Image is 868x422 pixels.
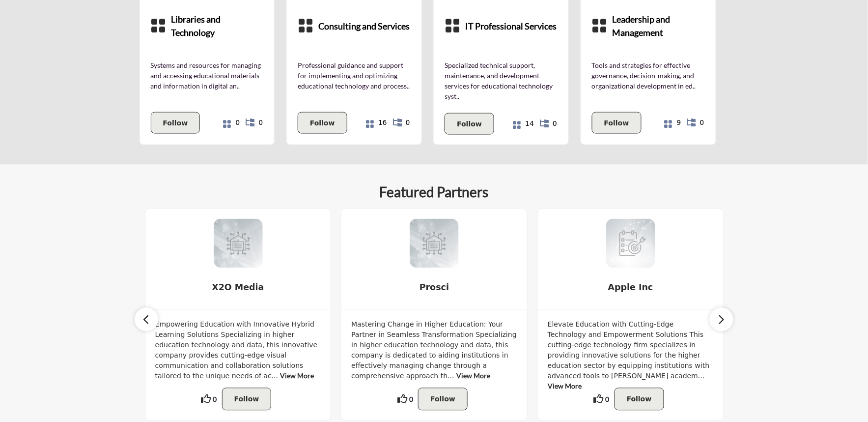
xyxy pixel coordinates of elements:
span: 16 [378,118,387,128]
p: Follow [457,119,482,129]
a: Libraries and Technology [171,4,264,48]
a: Consulting and Services [318,4,410,48]
p: Follow [604,118,629,128]
span: 0 [700,118,704,128]
span: 0 [235,118,240,128]
a: View More [280,372,314,380]
a: 0 [393,115,411,132]
span: 0 [606,394,610,405]
a: Prosci [341,275,527,301]
span: 0 [406,118,410,128]
span: 0 [213,394,217,405]
a: 0 [246,115,263,132]
a: 0 [688,115,705,132]
p: Follow [430,393,455,405]
img: Prosci [410,219,459,268]
button: Follow [615,388,664,411]
span: 9 [677,118,681,128]
span: 14 [525,119,534,129]
a: Systems and resources for managing and accessing educational materials and information in digital... [151,60,264,91]
a: 9 [665,115,682,132]
span: ... [448,372,454,380]
p: Follow [163,118,188,128]
b: Prosci [356,275,512,301]
span: 0 [258,118,263,128]
a: 0 [540,116,558,133]
p: Follow [310,118,335,128]
a: 16 [370,115,388,132]
button: Follow [222,388,272,411]
a: X2O Media [145,275,331,301]
button: Follow [445,113,494,135]
b: Apple Inc [553,275,709,301]
a: IT Professional Services [465,4,557,48]
a: View More [548,382,582,391]
span: ... [698,372,704,380]
span: 0 [409,394,413,405]
i: Show All 0 Sub-Categories [393,119,402,127]
button: Follow [298,112,347,134]
i: Show All 16 Solution Providers [365,120,374,129]
p: Follow [627,393,652,405]
a: Leadership and Management [613,4,705,48]
h2: Featured Partners [380,184,489,201]
p: Empowering Education with Innovative Hybrid Learning Solutions Specializing in higher education t... [155,320,321,382]
i: Show All 0 Sub-Categories [246,119,254,127]
b: X2O Media [160,275,316,301]
i: Show All 0 Solution Providers [223,120,231,129]
span: X2O Media [160,281,316,294]
span: Prosci [356,281,512,294]
a: Tools and strategies for effective governance, decision-making, and organizational development in... [592,60,705,91]
p: Elevate Education with Cutting-Edge Technology and Empowerment Solutions This cutting-edge techno... [548,320,714,392]
p: Mastering Change in Higher Education: Your Partner in Seamless Transformation Specializing in hig... [351,320,517,382]
p: Follow [234,393,259,405]
span: ... [272,372,278,380]
a: Professional guidance and support for implementing and optimizing educational technology and proc... [298,60,411,91]
button: Follow [592,112,642,134]
i: Show All 0 Sub-Categories [540,120,549,128]
a: View More [456,372,490,380]
a: 0 [223,115,240,132]
a: Specialized technical support, maintenance, and development services for educational technology s... [445,60,558,101]
span: 0 [553,119,557,129]
button: Follow [418,388,468,411]
i: Show All 0 Sub-Categories [687,119,696,127]
span: Apple Inc [553,281,709,294]
a: 14 [517,116,534,133]
a: Apple Inc [538,275,724,301]
i: Show All 9 Solution Providers [664,120,673,129]
img: X2O Media [214,219,263,268]
img: Apple Inc [606,219,655,268]
i: Show All 14 Solution Providers [512,121,521,130]
button: Follow [151,112,200,134]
